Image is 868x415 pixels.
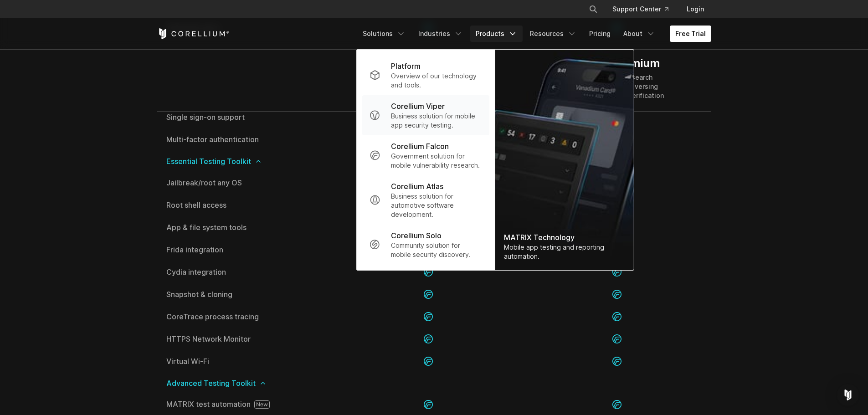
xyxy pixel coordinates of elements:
span: Essential Testing Toolkit [166,158,702,165]
div: Mobile app testing and reporting automation. [504,243,624,261]
div: Navigation Menu [357,26,711,42]
div: Open Intercom Messenger [837,384,859,406]
a: Cydia integration [166,268,325,276]
a: MATRIX Technology Mobile app testing and reporting automation. [495,50,633,270]
a: Pricing [584,26,616,42]
a: Solutions [357,26,411,42]
a: Corellium Solo Community solution for mobile security discovery. [362,225,489,265]
img: Matrix_WebNav_1x [495,50,633,270]
p: Community solution for mobile security discovery. [391,241,482,259]
a: Jailbreak/root any OS [166,179,325,186]
p: Corellium Solo [391,230,442,241]
div: Navigation Menu [578,1,711,17]
a: Corellium Viper Business solution for mobile app security testing. [362,95,489,135]
a: Free Trial [670,26,711,42]
a: MATRIX test automation [166,400,325,409]
a: Root shell access [166,201,325,209]
a: Single sign-on support [166,113,325,121]
a: Snapshot & cloning [166,291,325,298]
p: Corellium Viper [391,101,445,112]
p: Platform [391,61,421,72]
a: Industries [413,26,468,42]
button: Search [585,1,601,17]
a: Corellium Falcon Government solution for mobile vulnerability research. [362,135,489,175]
a: Resources [524,26,582,42]
p: Corellium Atlas [391,181,443,192]
p: Business solution for mobile app security testing. [391,112,482,130]
p: Corellium Falcon [391,141,449,152]
a: CoreTrace process tracing [166,313,325,320]
p: Government solution for mobile vulnerability research. [391,152,482,170]
div: MATRIX Technology [504,232,624,243]
span: Advanced Testing Toolkit [166,379,702,387]
a: Frida integration [166,246,325,253]
a: Products [470,26,523,42]
a: App & file system tools [166,224,325,231]
a: Virtual Wi-Fi [166,358,325,365]
a: Platform Overview of our technology and tools. [362,55,489,95]
a: Multi-factor authentication [166,136,325,143]
a: Login [679,1,711,17]
a: About [618,26,661,42]
a: Support Center [605,1,676,17]
p: Overview of our technology and tools. [391,72,482,90]
a: Corellium Home [157,28,230,39]
a: HTTPS Network Monitor [166,335,325,343]
a: Corellium Atlas Business solution for automotive software development. [362,175,489,225]
p: Business solution for automotive software development. [391,192,482,219]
